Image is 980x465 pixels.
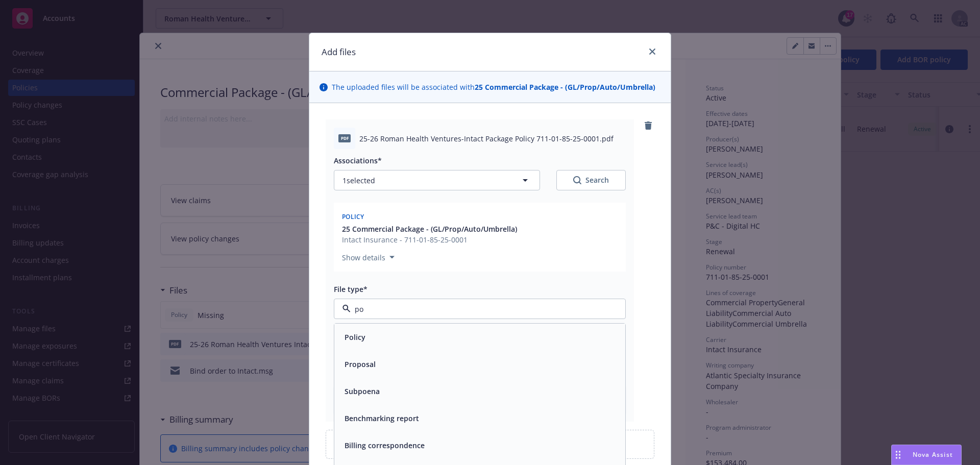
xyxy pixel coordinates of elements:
[913,450,953,459] span: Nova Assist
[345,386,380,397] button: Subpoena
[892,445,904,464] div: Drag to move
[345,332,365,342] button: Policy
[891,445,962,465] button: Nova Assist
[345,359,376,370] button: Proposal
[351,304,605,314] input: Filter by keyword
